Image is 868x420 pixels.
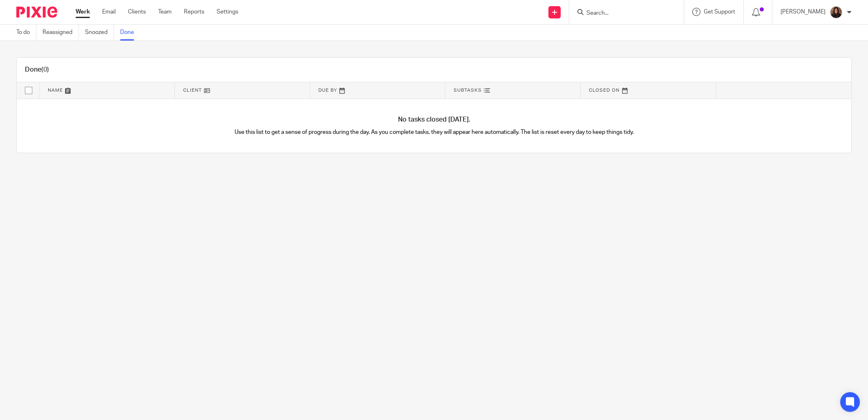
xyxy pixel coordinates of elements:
[184,8,204,16] a: Reports
[586,10,659,17] input: Search
[17,115,851,124] h4: No tasks closed [DATE].
[43,25,79,41] a: Reassigned
[25,65,49,74] h1: Done
[217,8,238,16] a: Settings
[76,8,90,16] a: Work
[128,8,146,16] a: Clients
[16,7,57,18] img: Pixie
[120,25,140,41] a: Done
[16,25,36,41] a: To do
[830,6,843,19] img: Headshot.jpg
[781,8,825,16] p: [PERSON_NAME]
[704,9,735,15] span: Get Support
[226,128,643,136] p: Use this list to get a sense of progress during the day. As you complete tasks, they will appear ...
[41,66,49,73] span: (0)
[454,88,482,93] span: Subtasks
[158,8,172,16] a: Team
[102,8,116,16] a: Email
[85,25,114,41] a: Snoozed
